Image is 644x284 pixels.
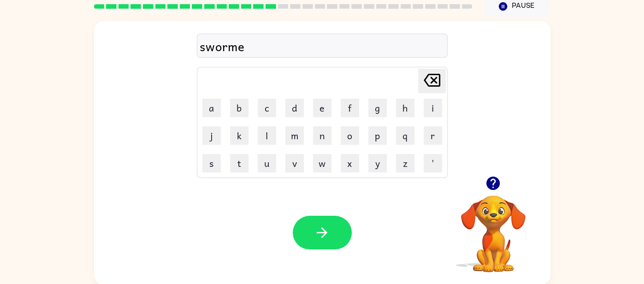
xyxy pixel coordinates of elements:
[341,154,359,172] button: x
[424,99,442,117] button: i
[313,99,331,117] button: e
[285,154,304,172] button: v
[202,126,221,145] button: j
[424,154,442,172] button: '
[396,99,414,117] button: h
[258,154,276,172] button: u
[258,126,276,145] button: l
[202,154,221,172] button: s
[230,126,248,145] button: k
[424,126,442,145] button: r
[396,126,414,145] button: q
[313,126,331,145] button: n
[368,154,387,172] button: y
[230,99,248,117] button: b
[258,99,276,117] button: c
[285,99,304,117] button: d
[341,126,359,145] button: o
[341,99,359,117] button: f
[285,126,304,145] button: m
[313,154,331,172] button: w
[447,181,539,273] video: Your browser must support playing .mp4 files to use Literably. Please try using another browser.
[368,99,387,117] button: g
[202,99,221,117] button: a
[200,36,445,56] div: sworme
[230,154,248,172] button: t
[368,126,387,145] button: p
[396,154,414,172] button: z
